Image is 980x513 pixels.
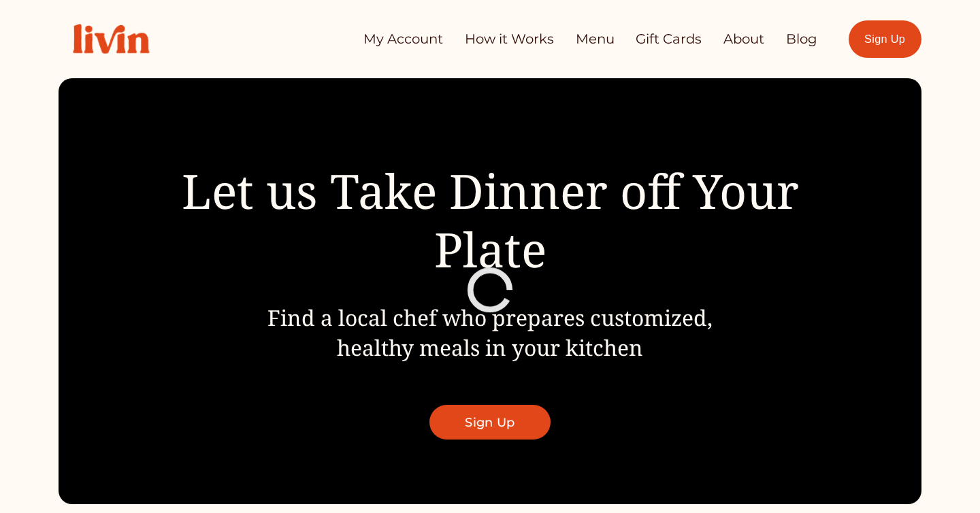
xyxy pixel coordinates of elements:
a: Sign Up [849,20,921,58]
a: Gift Cards [636,26,702,52]
img: Livin [59,10,163,68]
span: Find a local chef who prepares customized, healthy meals in your kitchen [267,303,713,361]
a: Sign Up [429,405,550,440]
span: Let us Take Dinner off Your Plate [182,158,811,281]
a: Blog [786,26,817,52]
a: How it Works [465,26,554,52]
a: My Account [363,26,443,52]
a: About [723,26,764,52]
a: Menu [576,26,615,52]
